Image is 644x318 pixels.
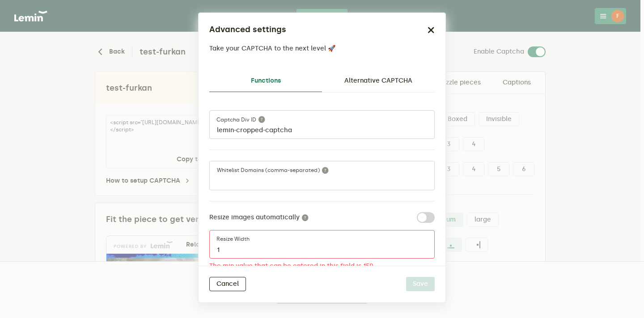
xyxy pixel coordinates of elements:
a: Functions [209,70,322,92]
h2: Advanced settings [209,24,286,36]
label: Whitelist Domains (comma-separated) [217,167,329,174]
label: The min value that can be entered in this field is 150. [209,262,435,270]
button: Save [406,277,435,291]
label: Captcha div ID [216,116,265,124]
input: Resize width [209,230,435,259]
p: Take your CAPTCHA to the next level 🚀 [209,45,335,52]
button: Cancel [209,277,246,291]
input: Captcha div ID [209,110,435,139]
label: Resize width [216,235,250,243]
label: Resize images automatically [207,212,311,223]
a: Alternative CAPTCHA [322,70,435,92]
